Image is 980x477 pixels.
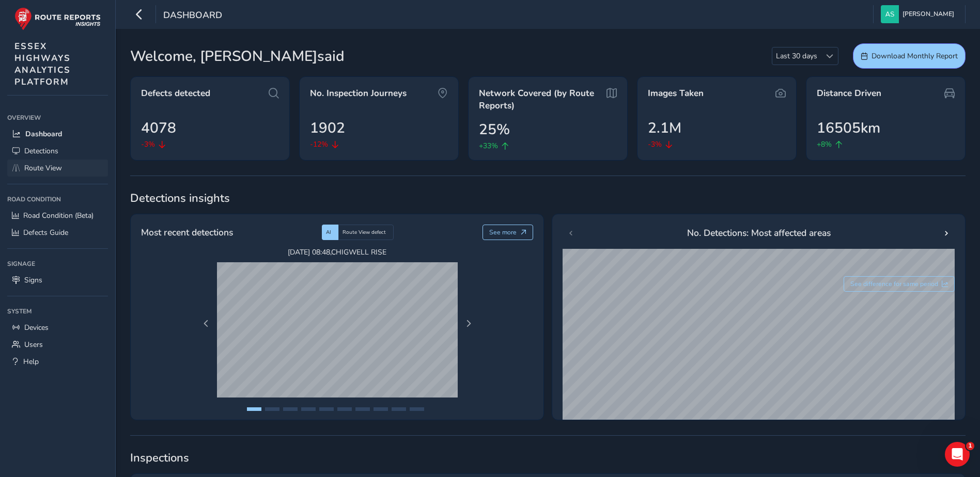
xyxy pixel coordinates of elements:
button: [PERSON_NAME] [881,5,958,23]
span: Images Taken [648,87,704,100]
span: Users [24,340,43,349]
img: diamond-layout [881,5,899,23]
span: Route View [24,163,62,173]
span: 16505km [817,117,880,139]
a: Devices [7,319,108,336]
span: Road Condition (Beta) [23,211,94,220]
div: Signage [7,256,108,272]
span: Devices [24,323,49,332]
button: Page 2 [265,407,279,411]
span: 4078 [141,117,176,139]
a: Dashboard [7,125,108,142]
span: 2.1M [648,117,681,139]
span: Dashboard [163,9,222,23]
button: See difference for same period [844,276,955,292]
span: Detections insights [130,190,966,206]
span: Download Monthly Report [872,51,958,61]
span: 25% [479,119,510,140]
button: Page 7 [355,407,370,411]
span: -3% [648,139,662,150]
button: Page 8 [374,407,388,411]
a: Help [7,353,108,370]
button: Next Page [461,316,476,331]
a: Road Condition (Beta) [7,207,108,224]
span: 1902 [310,117,345,139]
div: Overview [7,110,108,125]
button: Page 6 [337,407,352,411]
div: Road Condition [7,192,108,207]
button: Page 4 [301,407,316,411]
button: Page 1 [247,407,261,411]
span: Inspections [130,450,966,466]
button: See more [483,225,534,240]
span: [PERSON_NAME] [903,5,954,23]
span: Defects Guide [23,228,68,237]
span: No. Detections: Most affected areas [687,226,831,240]
span: Help [23,357,39,367]
span: -3% [141,139,155,150]
button: Page 10 [410,407,424,411]
button: Page 3 [283,407,298,411]
button: Page 9 [392,407,406,411]
span: ESSEX HIGHWAYS ANALYTICS PLATFORM [14,40,71,88]
span: [DATE] 08:48 , CHIGWELL RISE [217,247,458,257]
span: Network Covered (by Route Reports) [479,87,603,112]
span: Most recent detections [141,226,233,239]
span: Welcome, [PERSON_NAME]said [130,45,345,67]
img: rr logo [14,7,101,30]
a: Detections [7,142,108,160]
span: No. Inspection Journeys [310,87,407,100]
a: Signs [7,272,108,289]
a: Route View [7,160,108,177]
span: +8% [817,139,832,150]
button: Page 5 [319,407,334,411]
button: Download Monthly Report [853,43,966,69]
a: Defects Guide [7,224,108,241]
span: Signs [24,275,42,285]
span: +33% [479,140,498,151]
span: Defects detected [141,87,210,100]
div: System [7,304,108,319]
span: See difference for same period [850,280,938,288]
span: 1 [966,442,974,450]
span: Distance Driven [817,87,881,100]
span: -12% [310,139,328,150]
span: Dashboard [25,129,62,139]
span: Route View defect [343,229,386,236]
div: Route View defect [338,225,394,240]
span: Detections [24,146,58,156]
span: See more [489,228,517,236]
a: Users [7,336,108,353]
span: AI [326,229,331,236]
button: Previous Page [199,316,213,331]
iframe: Intercom live chat [945,442,970,467]
div: AI [322,225,338,240]
span: Last 30 days [772,47,821,65]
